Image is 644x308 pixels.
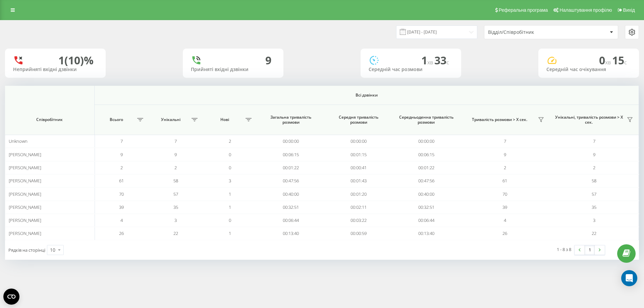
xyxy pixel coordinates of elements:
[229,217,231,223] span: 0
[624,59,627,66] span: c
[173,178,178,184] span: 58
[120,165,123,171] span: 2
[392,148,460,161] td: 00:06:15
[9,191,41,197] span: [PERSON_NAME]
[593,151,595,158] span: 9
[325,214,392,227] td: 00:03:22
[502,178,507,184] span: 61
[325,187,392,200] td: 00:01:20
[3,289,19,305] button: Open CMP widget
[599,53,612,67] span: 0
[9,178,41,184] span: [PERSON_NAME]
[257,135,325,148] td: 00:00:00
[257,148,325,161] td: 00:06:15
[119,204,124,210] span: 39
[120,151,123,158] span: 9
[504,165,506,171] span: 2
[504,151,506,158] span: 9
[191,67,275,72] div: Прийняті вхідні дзвінки
[173,230,178,236] span: 22
[257,214,325,227] td: 00:06:44
[392,135,460,148] td: 00:00:00
[257,187,325,200] td: 00:40:00
[593,165,595,171] span: 2
[174,138,177,144] span: 7
[119,178,124,184] span: 61
[152,117,190,122] span: Унікальні
[9,151,41,158] span: [PERSON_NAME]
[174,151,177,158] span: 9
[120,138,123,144] span: 7
[499,7,548,13] span: Реферальна програма
[612,53,627,67] span: 15
[502,191,507,197] span: 70
[488,29,568,35] div: Відділ/Співробітник
[392,201,460,214] td: 00:32:51
[557,246,571,253] div: 1 - 8 з 8
[392,214,460,227] td: 00:06:44
[263,115,318,125] span: Загальна тривалість розмови
[502,204,507,210] span: 39
[229,191,231,197] span: 1
[392,227,460,240] td: 00:13:40
[58,54,94,67] div: 1 (10)%
[12,117,87,122] span: Співробітник
[592,230,596,236] span: 22
[502,230,507,236] span: 26
[585,245,595,255] a: 1
[593,138,595,144] span: 7
[257,161,325,174] td: 00:01:22
[125,93,608,98] span: Всі дзвінки
[229,178,231,184] span: 3
[623,7,635,13] span: Вихід
[98,117,136,122] span: Всього
[434,53,449,67] span: 33
[392,161,460,174] td: 00:01:22
[369,67,453,72] div: Середній час розмови
[257,227,325,240] td: 00:13:40
[13,67,98,72] div: Неприйняті вхідні дзвінки
[559,7,612,13] span: Налаштування профілю
[392,174,460,187] td: 00:47:56
[392,187,460,200] td: 00:40:00
[119,191,124,197] span: 70
[421,53,434,67] span: 1
[229,204,231,210] span: 1
[399,115,454,125] span: Середньоденна тривалість розмови
[8,247,45,253] span: Рядків на сторінці
[9,204,41,210] span: [PERSON_NAME]
[9,217,41,223] span: [PERSON_NAME]
[9,138,28,144] span: Unknown
[325,148,392,161] td: 00:01:15
[229,138,231,144] span: 2
[464,117,536,122] span: Тривалість розмови > Х сек.
[592,204,596,210] span: 35
[257,201,325,214] td: 00:32:51
[9,165,41,171] span: [PERSON_NAME]
[50,247,55,253] div: 10
[427,59,434,66] span: хв
[504,217,506,223] span: 4
[325,161,392,174] td: 00:00:41
[593,217,595,223] span: 3
[592,191,596,197] span: 57
[206,117,244,122] span: Нові
[229,165,231,171] span: 0
[325,227,392,240] td: 00:00:59
[229,230,231,236] span: 1
[621,270,637,286] div: Open Intercom Messenger
[119,230,124,236] span: 26
[592,178,596,184] span: 58
[9,230,41,236] span: [PERSON_NAME]
[446,59,449,66] span: c
[325,201,392,214] td: 00:02:11
[546,67,631,72] div: Середній час очікування
[605,59,612,66] span: хв
[325,174,392,187] td: 00:01:43
[174,217,177,223] span: 3
[173,204,178,210] span: 35
[120,217,123,223] span: 4
[553,115,625,125] span: Унікальні, тривалість розмови > Х сек.
[173,191,178,197] span: 57
[265,54,271,67] div: 9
